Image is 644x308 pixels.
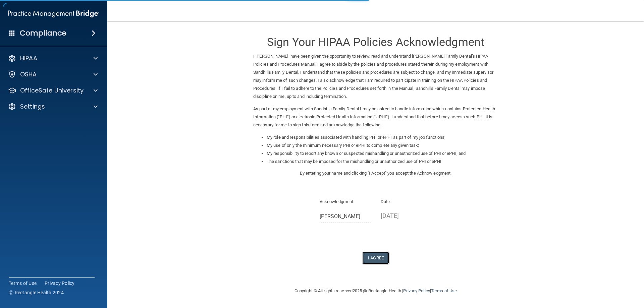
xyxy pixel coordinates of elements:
[267,141,498,149] li: My use of only the minimum necessary PHI or ePHI to complete any given task;
[20,54,37,62] p: HIPAA
[362,252,389,264] button: I Agree
[403,288,430,293] a: Privacy Policy
[381,210,432,221] p: [DATE]
[253,36,498,48] h3: Sign Your HIPAA Policies Acknowledgment
[253,169,498,177] p: By entering your name and clicking "I Accept" you accept the Acknowledgment.
[20,103,45,111] p: Settings
[8,54,98,62] a: HIPAA
[9,280,37,287] a: Terms of Use
[20,70,37,78] p: OSHA
[267,158,498,166] li: The sanctions that may be imposed for the mishandling or unauthorized use of PHI or ePHI
[431,288,457,293] a: Terms of Use
[267,133,498,141] li: My role and responsibilities associated with handling PHI or ePHI as part of my job functions;
[45,280,75,287] a: Privacy Policy
[8,7,99,20] img: PMB logo
[20,28,66,38] h4: Compliance
[8,86,98,95] a: OfficeSafe University
[253,105,498,129] p: As part of my employment with Sandhills Family Dental I may be asked to handle information which ...
[381,198,432,206] p: Date
[320,210,371,223] input: Full Name
[253,52,498,101] p: I, , have been given the opportunity to review, read and understand [PERSON_NAME] Family Dental’s...
[267,149,498,158] li: My responsibility to report any known or suspected mishandling or unauthorized use of PHI or ePHI...
[9,289,64,296] span: Ⓒ Rectangle Health 2024
[253,280,498,302] div: Copyright © All rights reserved 2025 @ Rectangle Health | |
[8,103,98,111] a: Settings
[8,70,98,78] a: OSHA
[320,198,371,206] p: Acknowledgment
[20,86,84,95] p: OfficeSafe University
[256,54,288,59] ins: [PERSON_NAME]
